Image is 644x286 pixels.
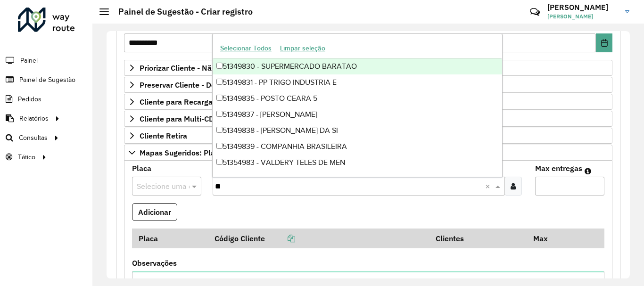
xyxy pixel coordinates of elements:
h3: [PERSON_NAME] [547,3,618,12]
label: Max entregas [535,163,582,174]
a: Cliente para Multi-CDD/Internalização [124,111,612,127]
span: Painel de Sugestão [19,75,75,85]
a: Copiar [265,234,295,243]
div: 51349835 - POSTO CEARA 5 [213,90,502,106]
ng-dropdown-panel: Options list [212,33,503,177]
a: Mapas Sugeridos: Placa-Cliente [124,145,612,161]
span: Clear all [485,180,493,192]
a: Preservar Cliente - Devem ficar no buffer, não roteirizar [124,77,612,93]
span: Cliente para Multi-CDD/Internalização [140,115,272,123]
span: Cliente para Recarga [140,98,213,106]
a: Cliente Retira [124,128,612,144]
span: Preservar Cliente - Devem ficar no buffer, não roteirizar [140,81,331,89]
label: Placa [132,163,151,174]
div: 51349839 - COMPANHIA BRASILEIRA [213,139,502,155]
th: Código Cliente [208,229,429,248]
button: Adicionar [132,203,177,221]
div: 51349831 - PP TRIGO INDUSTRIA E [213,74,502,90]
button: Selecionar Todos [216,41,276,56]
div: 51349837 - [PERSON_NAME] [213,106,502,123]
a: Contato Rápido [525,2,545,22]
th: Max [527,229,564,248]
div: 51349830 - SUPERMERCADO BARATAO [213,58,502,74]
label: Observações [132,257,177,269]
em: Máximo de clientes que serão colocados na mesma rota com os clientes informados [585,167,591,175]
th: Clientes [429,229,527,248]
span: [PERSON_NAME] [547,12,618,21]
button: Choose Date [596,33,612,52]
span: Priorizar Cliente - Não podem ficar no buffer [140,64,294,72]
span: Pedidos [18,94,41,104]
button: Limpar seleção [276,41,330,56]
div: 51364983 - [PERSON_NAME] [213,171,502,187]
span: Tático [18,152,35,162]
a: Cliente para Recarga [124,94,612,110]
div: 51354983 - VALDERY TELES DE MEN [213,155,502,171]
th: Placa [132,229,208,248]
span: Mapas Sugeridos: Placa-Cliente [140,149,250,156]
span: Cliente Retira [140,132,187,139]
h2: Painel de Sugestão - Criar registro [109,7,253,17]
span: Relatórios [19,114,49,123]
span: Consultas [19,133,48,143]
span: Painel [20,56,38,65]
a: Priorizar Cliente - Não podem ficar no buffer [124,60,612,76]
div: 51349838 - [PERSON_NAME] DA SI [213,123,502,139]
